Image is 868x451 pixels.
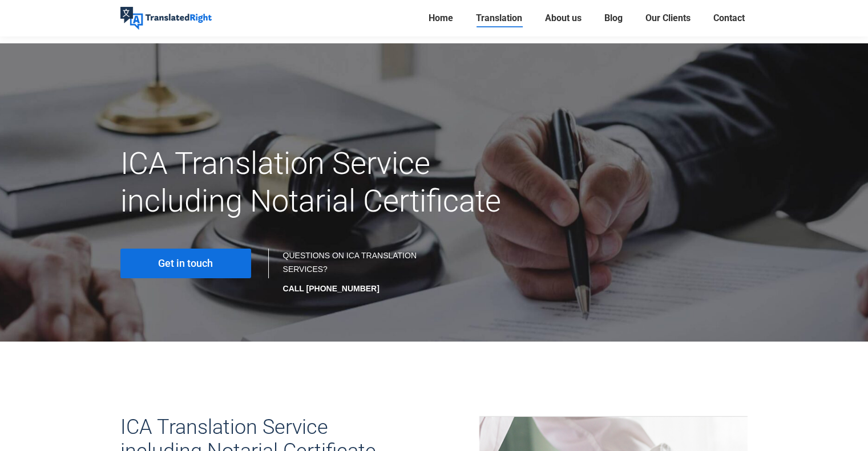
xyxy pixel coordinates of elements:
[120,145,533,220] h1: ICA Translation Service including Notarial Certificate
[425,10,457,26] a: Home
[601,10,626,26] a: Blog
[473,10,526,26] a: Translation
[545,13,582,24] span: About us
[158,258,213,269] span: Get in touch
[713,13,745,24] span: Contact
[283,249,423,295] div: QUESTIONS ON ICA TRANSLATION SERVICES?
[645,13,691,24] span: Our Clients
[710,10,748,26] a: Contact
[542,10,585,26] a: About us
[429,13,453,24] span: Home
[120,249,251,278] a: Get in touch
[604,13,623,24] span: Blog
[476,13,522,24] span: Translation
[283,284,380,293] strong: CALL [PHONE_NUMBER]
[120,7,212,30] img: Translated Right
[642,10,694,26] a: Our Clients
